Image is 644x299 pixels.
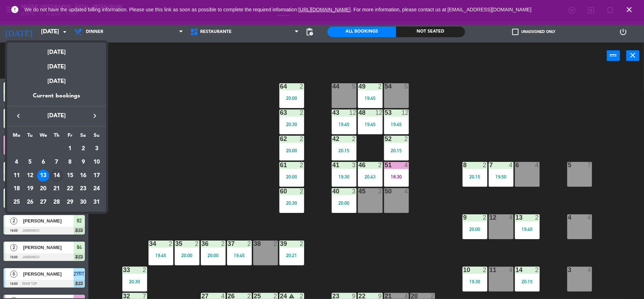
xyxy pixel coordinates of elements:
[91,112,99,120] i: keyboard_arrow_right
[77,182,90,196] td: August 23, 2025
[77,196,89,208] div: 30
[90,156,103,169] td: August 10, 2025
[77,170,89,182] div: 16
[90,169,103,182] td: August 17, 2025
[51,183,63,195] div: 21
[50,182,63,196] td: August 21, 2025
[23,196,37,209] td: August 26, 2025
[36,169,50,182] td: August 13, 2025
[37,156,49,168] div: 6
[51,170,63,182] div: 14
[77,142,90,156] td: August 2, 2025
[90,182,103,196] td: August 24, 2025
[63,196,77,209] td: August 29, 2025
[10,142,63,156] td: AUG
[77,196,90,209] td: August 30, 2025
[51,156,63,168] div: 7
[50,196,63,209] td: August 28, 2025
[90,142,103,156] td: August 3, 2025
[11,196,23,208] div: 25
[63,142,77,156] td: August 1, 2025
[50,156,63,169] td: August 7, 2025
[63,169,77,182] td: August 15, 2025
[10,131,23,142] th: Monday
[91,170,103,182] div: 17
[24,156,36,168] div: 5
[50,131,63,142] th: Thursday
[12,111,25,120] button: keyboard_arrow_left
[11,170,23,182] div: 11
[36,196,50,209] td: August 27, 2025
[7,91,106,106] div: Current bookings
[77,156,89,168] div: 9
[10,182,23,196] td: August 18, 2025
[10,169,23,182] td: August 11, 2025
[63,131,77,142] th: Friday
[88,111,101,120] button: keyboard_arrow_right
[51,196,63,208] div: 28
[24,170,36,182] div: 12
[7,72,106,91] div: [DATE]
[37,183,49,195] div: 20
[50,169,63,182] td: August 14, 2025
[63,182,77,196] td: August 22, 2025
[64,170,76,182] div: 15
[91,156,103,168] div: 10
[24,196,36,208] div: 26
[25,111,88,120] span: [DATE]
[14,112,23,120] i: keyboard_arrow_left
[91,143,103,155] div: 3
[63,156,77,169] td: August 8, 2025
[90,196,103,209] td: August 31, 2025
[7,43,106,57] div: [DATE]
[37,170,49,182] div: 13
[64,196,76,208] div: 29
[77,131,90,142] th: Saturday
[23,169,37,182] td: August 12, 2025
[90,131,103,142] th: Sunday
[64,143,76,155] div: 1
[77,143,89,155] div: 2
[11,183,23,195] div: 18
[77,183,89,195] div: 23
[91,183,103,195] div: 24
[91,196,103,208] div: 31
[36,182,50,196] td: August 20, 2025
[64,156,76,168] div: 8
[23,131,37,142] th: Tuesday
[24,183,36,195] div: 19
[64,183,76,195] div: 22
[7,57,106,72] div: [DATE]
[10,156,23,169] td: August 4, 2025
[37,196,49,208] div: 27
[36,131,50,142] th: Wednesday
[10,196,23,209] td: August 25, 2025
[36,156,50,169] td: August 6, 2025
[77,169,90,182] td: August 16, 2025
[23,156,37,169] td: August 5, 2025
[23,182,37,196] td: August 19, 2025
[11,156,23,168] div: 4
[77,156,90,169] td: August 9, 2025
